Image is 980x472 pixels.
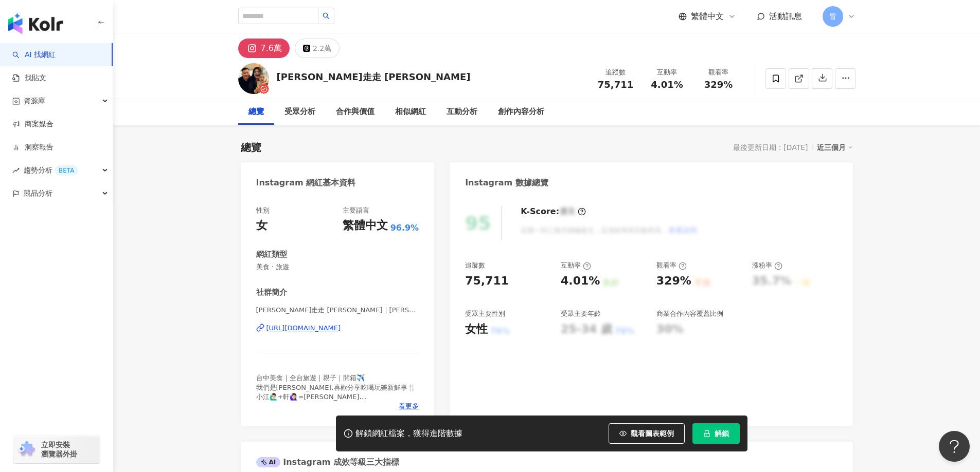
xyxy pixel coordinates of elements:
div: 受眾主要性別 [465,309,505,318]
a: 商案媒合 [12,119,54,129]
span: 329% [704,80,733,90]
div: 商業合作內容覆蓋比例 [656,309,723,318]
span: 75,711 [598,79,633,90]
a: [URL][DOMAIN_NAME] [256,324,419,333]
div: 主要語言 [343,206,369,215]
span: 資源庫 [24,89,45,112]
span: 競品分析 [24,182,52,205]
div: 追蹤數 [596,67,635,78]
div: BETA [55,165,78,176]
div: 女性 [465,322,488,337]
div: 互動率 [648,67,687,78]
div: [PERSON_NAME]走走 [PERSON_NAME] [277,70,471,83]
div: 合作與價值 [336,106,375,118]
span: 立即安裝 瀏覽器外掛 [41,440,77,459]
div: 觀看率 [656,261,687,270]
span: 趨勢分析 [24,159,78,182]
div: 網紅類型 [256,249,287,260]
div: 相似網紅 [395,106,426,118]
span: 活動訊息 [769,11,802,21]
div: 觀看率 [699,67,738,78]
div: 互動分析 [447,106,477,118]
div: 近三個月 [817,141,853,154]
div: 4.01% [561,273,600,289]
button: 解鎖 [692,423,740,444]
div: 2.2萬 [313,41,331,55]
a: searchAI 找網紅 [12,50,56,60]
span: 美食 · 旅遊 [256,262,419,272]
div: Instagram 數據總覽 [465,177,548,188]
span: 冒 [829,11,836,22]
div: [URL][DOMAIN_NAME] [266,324,341,333]
div: 互動率 [561,261,591,270]
span: 4.01% [651,80,683,90]
span: lock [703,430,710,437]
div: 最後更新日期：[DATE] [733,143,808,152]
div: 受眾主要年齡 [561,309,601,318]
div: 7.6萬 [261,41,282,55]
span: 看更多 [399,402,419,411]
img: chrome extension [16,441,37,458]
a: 洞察報告 [12,142,54,153]
img: logo [8,13,63,34]
div: Instagram 網紅基本資料 [256,177,356,188]
button: 觀看圖表範例 [609,423,685,444]
a: 找貼文 [12,73,46,83]
span: rise [12,167,20,174]
button: 2.2萬 [295,39,340,58]
span: 繁體中文 [691,11,724,22]
span: [PERSON_NAME]走走 [PERSON_NAME]｜[PERSON_NAME] | jsgogovlog [256,306,419,315]
div: 女 [256,218,268,234]
span: search [323,12,330,20]
div: 總覽 [248,106,264,118]
div: 總覽 [241,140,261,155]
span: 解鎖 [715,429,729,438]
span: 觀看圖表範例 [631,429,674,438]
div: 創作內容分析 [498,106,544,118]
div: 漲粉率 [752,261,782,270]
button: 7.6萬 [238,39,290,58]
div: 329% [656,273,691,289]
div: 性別 [256,206,270,215]
div: K-Score : [521,206,586,217]
div: 解鎖網紅檔案，獲得進階數據 [355,428,462,439]
span: 96.9% [390,222,419,234]
div: 75,711 [465,273,509,289]
div: Instagram 成效等級三大指標 [256,457,399,468]
img: KOL Avatar [238,63,269,94]
div: 社群簡介 [256,287,287,298]
div: AI [256,457,281,467]
div: 受眾分析 [284,106,315,118]
div: 追蹤數 [465,261,485,270]
a: chrome extension立即安裝 瀏覽器外掛 [13,436,100,463]
div: 繁體中文 [343,218,388,234]
span: 台中美食｜全台旅遊｜親子｜開箱✈️ 我們是[PERSON_NAME],喜歡分享吃喝玩樂新鮮事🍴 小江🙋🏻‍♂️+軒🙋🏻‍♀️=[PERSON_NAME] 女鵝👧🏻多多妹 🏠小犬🐶[PERSON_... [256,374,416,428]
